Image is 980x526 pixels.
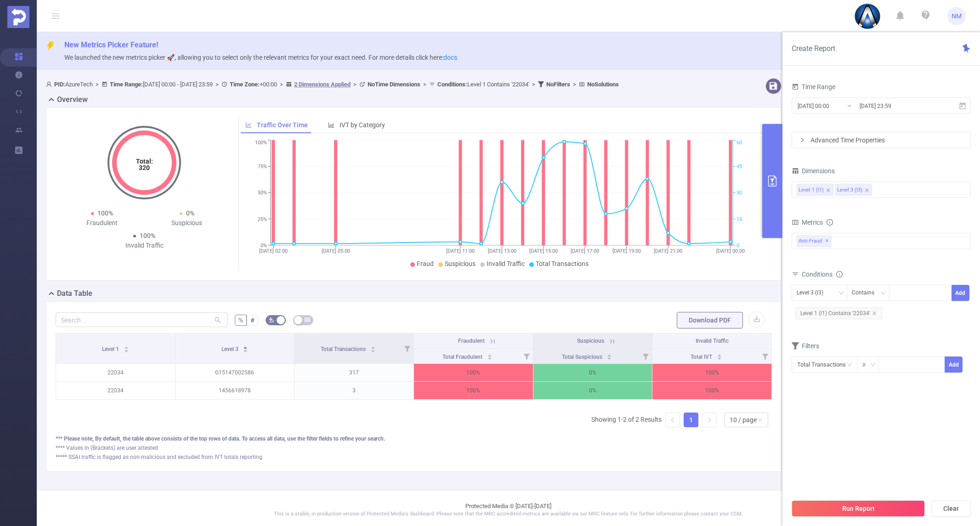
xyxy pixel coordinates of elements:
[102,241,187,250] div: Invalid Traffic
[144,218,229,228] div: Suspicious
[60,510,957,518] p: This is a stable, in production version of Protected Media's dashboard. Please note that the MRC ...
[852,285,881,300] div: Contains
[870,362,876,368] i: icon: down
[684,413,698,427] li: 1
[56,364,175,381] p: 22034
[529,81,538,88] span: >
[124,349,129,351] i: icon: caret-down
[838,290,844,297] i: icon: down
[797,235,832,247] span: Anti-Fraud
[792,167,835,175] span: Dimensions
[696,338,729,344] span: Invalid Traffic
[945,356,963,373] button: Add
[792,342,819,350] span: Filters
[139,164,150,171] tspan: 320
[487,260,525,267] span: Invalid Traffic
[371,349,376,351] i: icon: caret-down
[736,243,739,249] tspan: 0
[7,6,29,28] img: Protected Media
[446,248,475,254] tspan: [DATE] 11:00
[792,132,970,148] div: icon: rightAdvanced Time Properties
[802,271,843,278] span: Conditions
[243,345,248,348] i: icon: caret-up
[684,413,698,427] a: 1
[487,356,493,359] i: icon: caret-down
[716,248,745,254] tspan: [DATE] 00:00
[269,317,274,322] i: icon: bg-colors
[587,81,619,88] b: No Solutions
[571,248,599,254] tspan: [DATE] 17:00
[792,44,835,53] span: Create Report
[370,345,376,351] div: Sort
[825,236,829,247] span: ✕
[294,81,351,88] u: 2 Dimensions Applied
[665,413,680,427] li: Previous Page
[652,382,771,399] p: 100%
[243,349,248,351] i: icon: caret-down
[570,81,579,88] span: >
[607,353,612,356] i: icon: caret-up
[757,417,763,424] i: icon: down
[577,338,604,344] span: Suspicious
[458,338,485,344] span: Fraudulent
[736,216,742,222] tspan: 15
[795,307,882,319] span: Level 1 (l1) Contains '22034'
[607,356,612,359] i: icon: caret-down
[759,349,771,363] i: Filter menu
[328,122,334,128] i: icon: bar-chart
[56,444,772,452] div: **** Values in (Brackets) are user attested
[591,413,662,427] li: Showing 1-2 of 2 Results
[835,184,872,196] li: Level 3 (l3)
[245,122,252,128] i: icon: line-chart
[414,364,533,381] p: 100%
[57,94,88,105] h2: Overview
[321,346,367,352] span: Total Transactions
[792,219,823,226] span: Metrics
[536,260,589,267] span: Total Transactions
[691,354,714,360] span: Total IVT
[46,41,55,51] i: icon: thunderbolt
[799,137,805,143] i: icon: right
[102,346,120,352] span: Level 1
[546,81,570,88] b: No Filters
[797,285,830,300] div: Level 3 (l3)
[420,81,429,88] span: >
[652,364,771,381] p: 100%
[295,382,414,399] p: 3
[952,285,969,301] button: Add
[443,54,457,61] a: docs
[255,140,267,146] tspan: 100%
[57,288,92,299] h2: Data Table
[797,100,871,112] input: Start date
[59,218,144,228] div: Fraudulent
[124,345,129,348] i: icon: caret-up
[257,121,308,129] span: Traffic Over Time
[110,81,143,88] b: Time Range:
[562,354,604,360] span: Total Suspicious
[952,7,962,25] span: NM
[792,500,925,517] button: Run Report
[414,382,533,399] p: 100%
[230,81,260,88] b: Time Zone:
[64,54,457,61] span: We launched the new metrics picker 🚀, allowing you to select only the relevant metrics for your e...
[213,81,221,88] span: >
[46,81,54,87] i: icon: user
[351,81,359,88] span: >
[417,260,434,267] span: Fraud
[717,353,722,358] div: Sort
[259,248,288,254] tspan: [DATE] 02:00
[97,209,113,217] span: 100%
[931,500,971,517] button: Clear
[401,334,414,363] i: Filter menu
[529,248,558,254] tspan: [DATE] 15:00
[670,417,675,423] i: icon: left
[533,382,652,399] p: 0%
[437,81,467,88] b: Conditions :
[321,248,350,254] tspan: [DATE] 05:00
[277,81,286,88] span: >
[305,317,310,322] i: icon: table
[702,413,717,427] li: Next Page
[881,290,886,297] i: icon: down
[612,248,641,254] tspan: [DATE] 19:00
[261,243,267,249] tspan: 0%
